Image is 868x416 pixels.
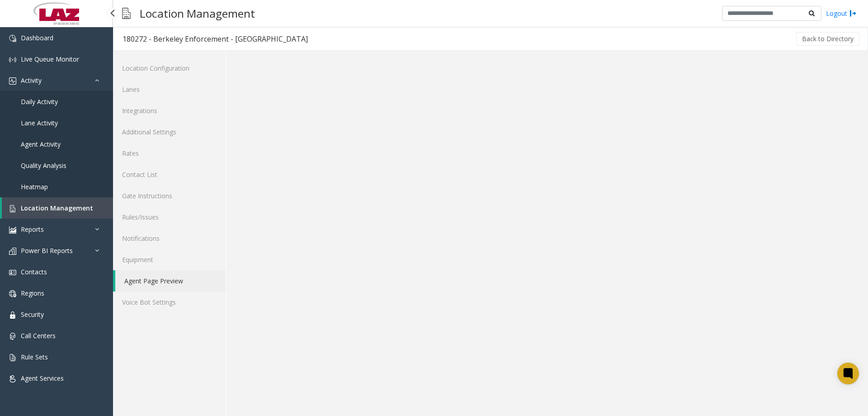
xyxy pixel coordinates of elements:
a: Lanes [113,79,226,100]
span: Agent Activity [21,140,61,148]
a: Voice Bot Settings [113,292,226,313]
span: Contacts [21,268,47,276]
span: Location Management [21,204,93,212]
img: 'icon' [9,269,16,276]
span: Heatmap [21,182,48,191]
div: 180272 - Berkeley Enforcement - [GEOGRAPHIC_DATA] [123,33,308,45]
span: Power BI Reports [21,246,73,255]
span: Agent Services [21,374,64,383]
a: Rules/Issues [113,206,226,228]
span: Security [21,310,44,319]
a: Agent Page Preview [115,270,226,292]
span: Rule Sets [21,353,48,361]
span: Regions [21,289,44,297]
img: 'icon' [9,205,16,212]
span: Daily Activity [21,97,58,106]
img: 'icon' [9,248,16,255]
a: Additional Settings [113,121,226,143]
button: Back to Directory [796,32,859,46]
span: Lane Activity [21,119,58,127]
img: 'icon' [9,35,16,42]
img: 'icon' [9,290,16,297]
img: pageIcon [122,2,131,24]
a: Gate Instructions [113,185,226,206]
img: 'icon' [9,226,16,234]
a: Rates [113,143,226,164]
img: 'icon' [9,77,16,85]
span: Live Queue Monitor [21,55,79,63]
a: Location Management [2,197,113,219]
a: Location Configuration [113,57,226,79]
span: Reports [21,225,44,234]
img: 'icon' [9,354,16,361]
img: 'icon' [9,333,16,340]
img: 'icon' [9,311,16,319]
a: Notifications [113,228,226,249]
a: Contact List [113,164,226,185]
span: Call Centers [21,331,56,340]
span: Dashboard [21,33,53,42]
span: Activity [21,76,42,85]
img: 'icon' [9,375,16,383]
a: Equipment [113,249,226,270]
a: Logout [826,9,857,18]
img: 'icon' [9,56,16,63]
img: logout [849,9,857,18]
span: Quality Analysis [21,161,66,170]
h3: Location Management [135,2,259,24]
a: Integrations [113,100,226,121]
